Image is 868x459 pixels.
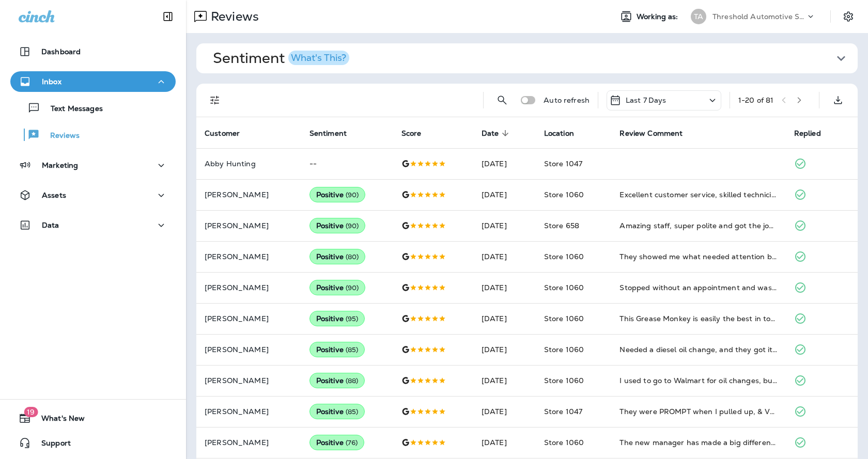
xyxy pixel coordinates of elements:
button: Search Reviews [492,90,513,110]
p: Data [42,221,59,229]
p: Abby Hunting [205,160,293,168]
span: ( 95 ) [346,314,359,323]
span: Store 1060 [544,376,584,385]
button: Text Messages [10,97,176,119]
span: Customer [205,129,240,138]
button: What's This? [288,51,349,65]
span: Store 1047 [544,159,582,168]
button: Collapse Sidebar [153,6,182,27]
div: They showed me what needed attention but didn’t push any extras. Honest service I can trust. [619,251,777,262]
p: Dashboard [41,48,81,56]
span: ( 90 ) [346,283,359,292]
div: TA [691,9,706,24]
p: [PERSON_NAME] [205,345,293,354]
div: Positive [309,435,365,450]
span: Store 1047 [544,407,582,416]
span: ( 76 ) [346,438,358,447]
td: [DATE] [473,427,536,458]
p: Last 7 Days [626,96,667,104]
p: Inbox [42,77,61,86]
td: -- [301,148,393,179]
span: Score [401,129,435,138]
p: [PERSON_NAME] [205,407,293,416]
span: Review Comment [619,129,683,138]
span: Sentiment [309,129,347,138]
div: 1 - 20 of 81 [738,96,773,104]
button: Inbox [10,71,176,92]
span: Store 1060 [544,283,584,292]
div: Stopped without an appointment and was back on the road in 12 minutes. Doesn’t get easier than that. [619,282,777,293]
span: Date [482,129,499,138]
div: Positive [309,342,365,357]
span: Review Comment [619,129,696,138]
p: [PERSON_NAME] [205,191,293,199]
button: Assets [10,185,176,205]
span: Store 1060 [544,190,584,199]
div: Needed a diesel oil change, and they got it done faster than expected. Great experience overall. [619,344,777,355]
p: [PERSON_NAME] [205,283,293,292]
button: Support [10,433,176,453]
span: Store 1060 [544,345,584,354]
p: [PERSON_NAME] [205,314,293,323]
span: Date [482,129,513,138]
span: Support [31,439,71,451]
div: Positive [309,280,366,295]
td: [DATE] [473,272,536,303]
span: Location [544,129,574,138]
button: Marketing [10,155,176,176]
p: Reviews [207,9,259,24]
div: Amazing staff, super polite and got the job done quick. Matthew was knowledgeable and super kind [619,220,777,231]
div: Positive [309,218,366,233]
span: ( 85 ) [346,407,359,416]
button: Dashboard [10,41,176,62]
button: 19What's New [10,408,176,429]
p: Threshold Automotive Service dba Grease Monkey [712,12,805,21]
p: Auto refresh [544,96,590,104]
span: Store 658 [544,221,579,230]
td: [DATE] [473,334,536,365]
p: Marketing [42,161,78,169]
div: The new manager has made a big difference. The shop feels cleaner and better organized. [619,437,777,448]
span: ( 88 ) [346,376,359,385]
button: Filters [205,90,225,110]
div: Positive [309,373,365,388]
button: Reviews [10,124,176,146]
td: [DATE] [473,303,536,334]
button: SentimentWhat's This? [205,43,866,73]
td: [DATE] [473,396,536,427]
p: Assets [42,191,66,199]
span: Sentiment [309,129,360,138]
span: ( 85 ) [346,345,359,354]
div: I used to go to Walmart for oil changes, but the wait was always too long. Grease Monkey had me f... [619,375,777,386]
td: [DATE] [473,179,536,210]
div: Positive [309,187,366,202]
span: ( 90 ) [346,221,359,230]
span: Score [401,129,422,138]
h1: Sentiment [213,50,349,67]
td: [DATE] [473,148,536,179]
span: ( 90 ) [346,191,359,199]
p: [PERSON_NAME] [205,221,293,230]
p: Text Messages [40,104,103,114]
span: Replied [794,129,821,138]
span: Replied [794,129,834,138]
div: Positive [309,249,366,264]
span: ( 80 ) [346,252,359,261]
p: Reviews [40,131,80,141]
span: Store 1060 [544,252,584,261]
div: Excellent customer service, skilled technicians, fast and fair price for oil change service. [619,189,777,200]
div: Positive [309,311,365,326]
div: They were PROMPT when I pulled up, & VERY Friendly!!! [619,406,777,417]
td: [DATE] [473,241,536,272]
span: Location [544,129,587,138]
td: [DATE] [473,365,536,396]
span: Working as: [637,12,680,21]
p: [PERSON_NAME] [205,438,293,447]
div: Positive [309,404,365,419]
span: Store 1060 [544,438,584,447]
button: Data [10,215,176,235]
p: [PERSON_NAME] [205,376,293,385]
button: Export as CSV [828,90,848,110]
span: Store 1060 [544,314,584,323]
div: What's This? [291,53,346,62]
